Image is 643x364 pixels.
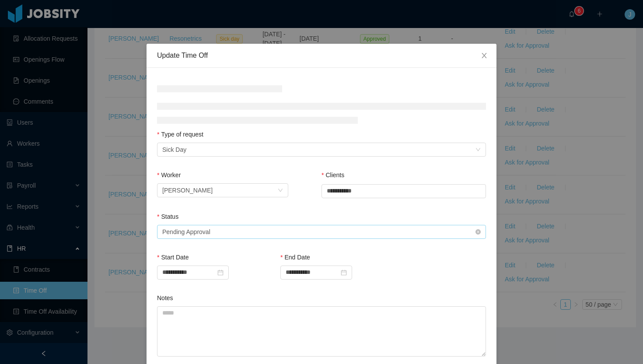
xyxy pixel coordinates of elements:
div: Update Time Off [157,51,486,60]
label: End Date [280,254,310,261]
div: Francisco Butterfield [162,184,213,197]
i: icon: close [481,52,488,59]
i: icon: close-circle [475,229,481,234]
label: Type of request [157,131,203,138]
i: icon: calendar [341,269,347,276]
label: Notes [157,294,173,301]
textarea: Notes [157,306,486,357]
div: Pending Approval [162,225,210,238]
label: Worker [157,171,181,178]
i: icon: calendar [217,269,224,276]
label: Status [157,213,178,220]
label: Start Date [157,254,189,261]
div: Sick Day [162,143,186,156]
button: Close [472,44,496,68]
label: Clients [321,171,344,178]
